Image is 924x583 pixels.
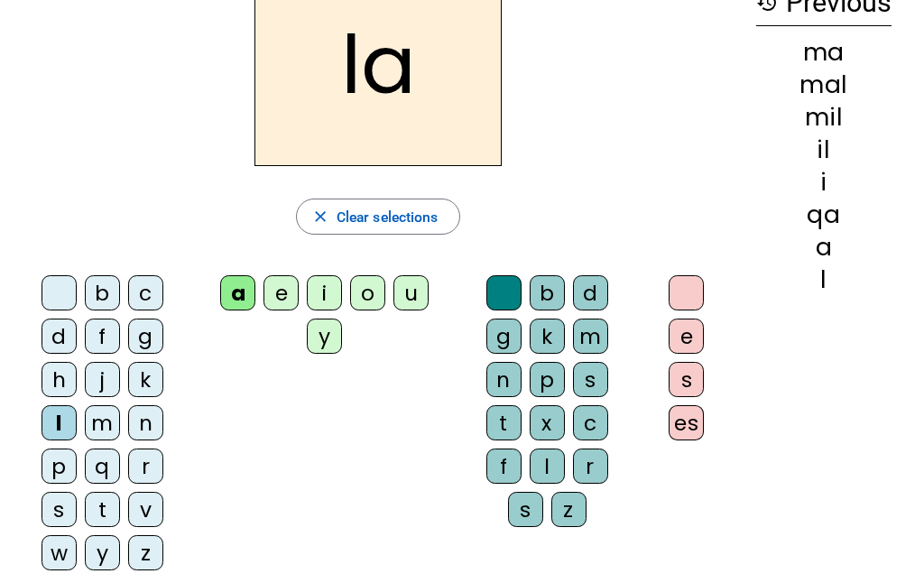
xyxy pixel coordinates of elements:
[573,275,608,310] div: d
[128,405,163,440] div: n
[85,275,120,310] div: b
[393,275,429,310] div: u
[128,362,163,397] div: k
[756,267,892,291] div: l
[756,105,892,129] div: mil
[756,202,892,227] div: qa
[530,275,565,310] div: b
[573,362,608,397] div: s
[42,362,77,397] div: h
[337,205,439,229] span: Clear selections
[85,449,120,484] div: q
[42,535,77,570] div: w
[42,492,77,527] div: s
[530,319,565,354] div: k
[128,492,163,527] div: v
[42,405,77,440] div: l
[573,319,608,354] div: m
[42,449,77,484] div: p
[307,275,342,310] div: i
[756,235,892,259] div: a
[128,319,163,354] div: g
[85,405,120,440] div: m
[669,319,704,354] div: e
[296,199,461,235] button: Clear selections
[128,449,163,484] div: r
[669,405,704,440] div: es
[573,405,608,440] div: c
[42,319,77,354] div: d
[85,362,120,397] div: j
[128,535,163,570] div: z
[508,492,543,527] div: s
[530,405,565,440] div: x
[530,449,565,484] div: l
[307,319,342,354] div: y
[85,319,120,354] div: f
[486,319,522,354] div: g
[350,275,385,310] div: o
[128,275,163,310] div: c
[756,137,892,162] div: il
[756,40,892,64] div: ma
[85,535,120,570] div: y
[220,275,255,310] div: a
[669,362,704,397] div: s
[551,492,587,527] div: z
[573,449,608,484] div: r
[486,362,522,397] div: n
[486,405,522,440] div: t
[263,275,299,310] div: e
[530,362,565,397] div: p
[85,492,120,527] div: t
[311,208,329,226] mat-icon: close
[756,170,892,194] div: i
[486,449,522,484] div: f
[756,72,892,97] div: mal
